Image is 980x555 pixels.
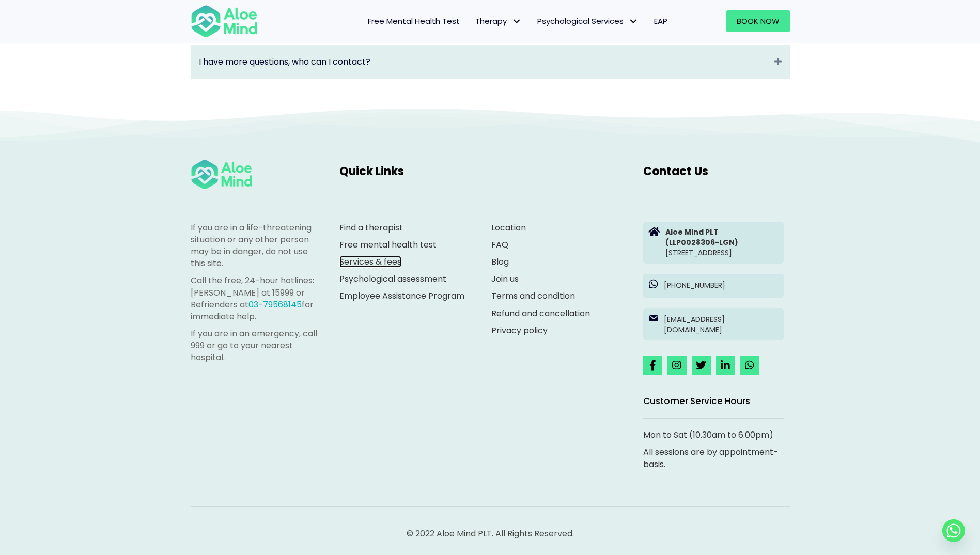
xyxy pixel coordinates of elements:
[339,163,404,179] span: Quick Links
[737,16,780,26] span: Book Now
[491,256,509,268] a: Blog
[530,10,646,32] a: Psychological ServicesPsychological Services: submenu
[191,4,258,38] img: Aloe mind Logo
[664,314,779,335] p: [EMAIL_ADDRESS][DOMAIN_NAME]
[191,328,319,364] p: If you are in an emergency, call 999 or go to your nearest hospital.
[339,239,437,251] a: Free mental health test
[491,273,519,285] a: Join us
[942,519,965,542] a: Whatsapp
[774,56,782,68] i: Expand
[248,299,302,311] a: 03-79568145
[643,222,784,264] a: Aloe Mind PLT(LLP0028306-LGN)[STREET_ADDRESS]
[643,163,708,179] span: Contact Us
[643,274,784,298] a: [PHONE_NUMBER]
[643,446,784,470] p: All sessions are by appointment-basis.
[664,280,779,290] p: [PHONE_NUMBER]
[491,222,526,234] a: Location
[491,290,575,302] a: Terms and condition
[537,16,639,26] span: Psychological Services
[665,237,738,248] strong: (LLP0028306-LGN)
[191,528,790,539] p: © 2022 Aloe Mind PLT. All Rights Reserved.
[643,308,784,341] a: [EMAIL_ADDRESS][DOMAIN_NAME]
[509,14,524,29] span: Therapy: submenu
[468,10,530,32] a: TherapyTherapy: submenu
[643,429,784,441] p: Mon to Sat (10.30am to 6.00pm)
[491,325,548,336] a: Privacy policy
[271,10,675,32] nav: Menu
[191,222,319,270] p: If you are in a life-threatening situation or any other person may be in danger, do not use this ...
[199,56,769,68] a: I have more questions, who can I contact?
[491,239,508,251] a: FAQ
[339,256,401,268] a: Services & fees
[491,307,590,319] a: Refund and cancellation
[360,10,468,32] a: Free Mental Health Test
[726,10,790,32] a: Book Now
[665,227,779,258] p: [STREET_ADDRESS]
[191,159,253,190] img: Aloe mind Logo
[665,227,719,237] strong: Aloe Mind PLT
[368,16,460,26] span: Free Mental Health Test
[626,14,641,29] span: Psychological Services: submenu
[191,274,319,322] p: Call the free, 24-hour hotlines: [PERSON_NAME] at 15999 or Befrienders at for immediate help.
[475,16,522,26] span: Therapy
[339,273,446,285] a: Psychological assessment
[339,290,464,302] a: Employee Assistance Program
[646,10,675,32] a: EAP
[654,16,667,26] span: EAP
[643,395,750,407] span: Customer Service Hours
[339,222,403,234] a: Find a therapist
